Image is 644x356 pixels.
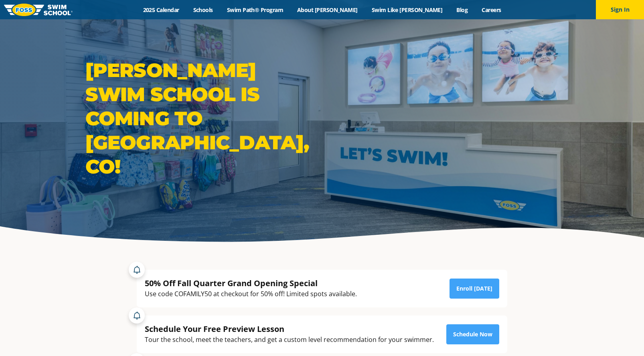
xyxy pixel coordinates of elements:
[220,6,290,14] a: Swim Path® Program
[475,6,508,14] a: Careers
[450,6,475,14] a: Blog
[85,58,318,179] h1: [PERSON_NAME] Swim School is coming to [GEOGRAPHIC_DATA], CO!
[290,6,365,14] a: About [PERSON_NAME]
[4,4,73,16] img: FOSS Swim School Logo
[145,323,434,334] div: Schedule Your Free Preview Lesson
[186,6,220,14] a: Schools
[365,6,450,14] a: Swim Like [PERSON_NAME]
[145,334,434,345] div: Tour the school, meet the teachers, and get a custom level recommendation for your swimmer.
[145,289,357,299] div: Use code COFAMILY50 at checkout for 50% off! Limited spots available.
[450,279,499,299] a: Enroll [DATE]
[145,278,357,289] div: 50% Off Fall Quarter Grand Opening Special
[136,6,186,14] a: 2025 Calendar
[446,324,499,344] a: Schedule Now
